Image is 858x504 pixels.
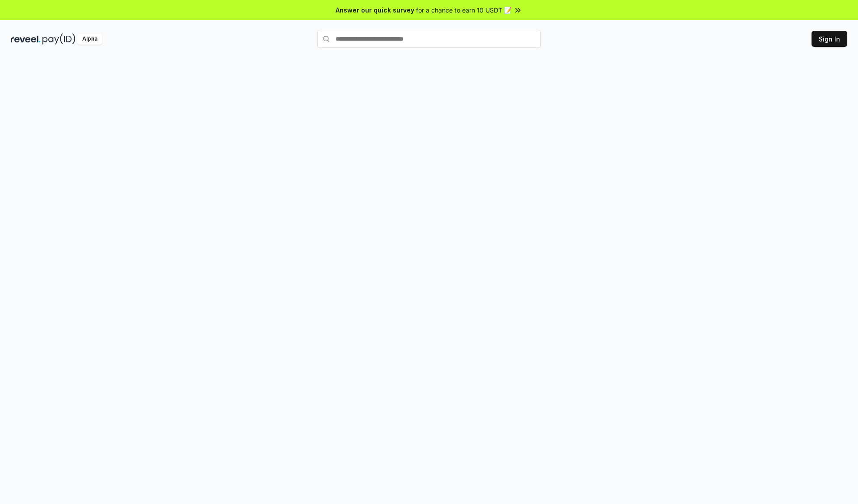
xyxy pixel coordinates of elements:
span: Answer our quick survey [336,5,414,15]
img: reveel_dark [11,33,41,45]
button: Sign In [812,31,847,47]
img: pay_id [42,33,76,45]
span: for a chance to earn 10 USDT 📝 [416,5,512,15]
div: Alpha [77,33,102,45]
